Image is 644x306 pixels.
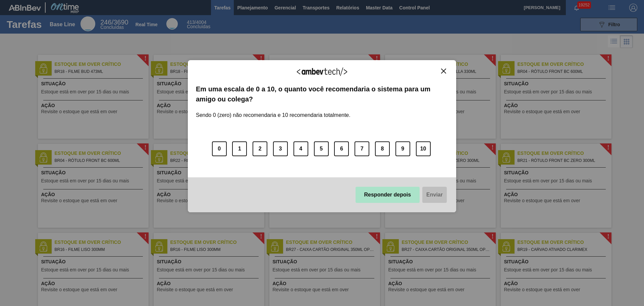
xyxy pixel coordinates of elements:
button: 3 [273,141,288,156]
label: Sendo 0 (zero) não recomendaria e 10 recomendaria totalmente. [196,104,351,118]
button: 7 [355,141,369,156]
button: Close [439,68,448,74]
button: 2 [253,141,267,156]
img: Logo Ambevtech [297,68,347,76]
button: 5 [314,141,329,156]
button: Responder depois [356,187,420,203]
label: Em uma escala de 0 a 10, o quanto você recomendaria o sistema para um amigo ou colega? [196,84,448,104]
button: 4 [293,141,308,156]
button: 8 [375,141,390,156]
img: Close [441,69,446,74]
button: 6 [334,141,349,156]
button: 9 [395,141,410,156]
button: 10 [416,141,431,156]
button: 0 [212,141,227,156]
button: 1 [232,141,247,156]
